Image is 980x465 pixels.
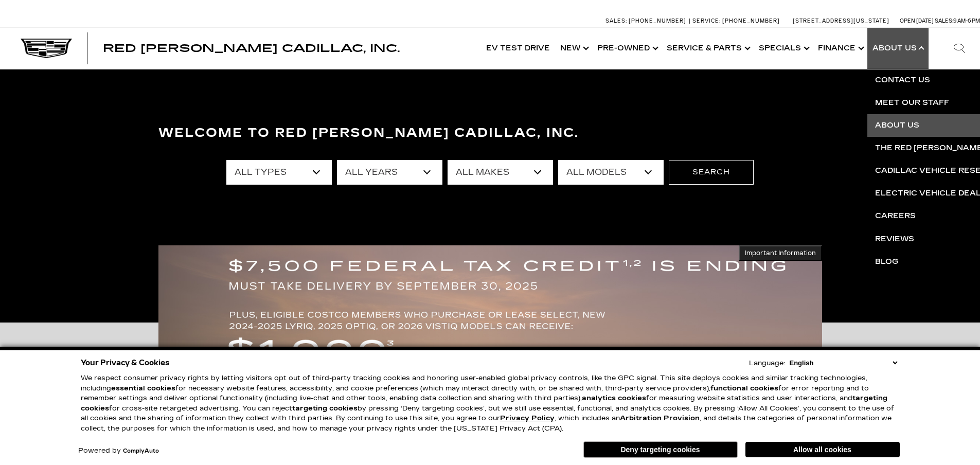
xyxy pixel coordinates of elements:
[867,28,929,69] a: About Us
[692,17,721,24] span: Service:
[669,160,754,185] button: Search
[793,17,889,24] a: [STREET_ADDRESS][US_STATE]
[900,17,934,24] span: Open [DATE]
[337,160,442,185] select: Filter by year
[103,42,400,55] span: Red [PERSON_NAME] Cadillac, Inc.
[745,249,816,257] span: Important Information
[739,245,822,261] button: Important Information
[953,17,980,24] span: 9 AM-6 PM
[605,18,689,24] a: Sales: [PHONE_NUMBER]
[722,17,780,24] span: [PHONE_NUMBER]
[787,358,900,368] select: Language Select
[592,28,662,69] a: Pre-Owned
[81,373,900,434] p: We respect consumer privacy rights by letting visitors opt out of third-party tracking cookies an...
[583,441,738,458] button: Deny targeting cookies
[710,384,778,392] strong: functional cookies
[813,28,867,69] a: Finance
[448,160,553,185] select: Filter by make
[81,394,887,413] strong: targeting cookies
[78,448,159,454] div: Powered by
[21,39,72,58] img: Cadillac Dark Logo with Cadillac White Text
[582,394,646,402] strong: analytics cookies
[481,28,555,69] a: EV Test Drive
[754,28,813,69] a: Specials
[745,442,900,457] button: Allow all cookies
[158,123,822,144] h3: Welcome to Red [PERSON_NAME] Cadillac, Inc.
[605,17,627,24] span: Sales:
[500,414,555,422] a: Privacy Policy
[226,160,332,185] select: Filter by type
[555,28,592,69] a: New
[689,18,782,24] a: Service: [PHONE_NUMBER]
[749,360,785,367] div: Language:
[111,384,175,392] strong: essential cookies
[292,404,358,413] strong: targeting cookies
[662,28,754,69] a: Service & Parts
[81,355,170,370] span: Your Privacy & Cookies
[103,43,400,53] a: Red [PERSON_NAME] Cadillac, Inc.
[558,160,664,185] select: Filter by model
[629,17,686,24] span: [PHONE_NUMBER]
[620,414,700,422] strong: Arbitration Provision
[935,17,953,24] span: Sales:
[123,448,159,454] a: ComplyAuto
